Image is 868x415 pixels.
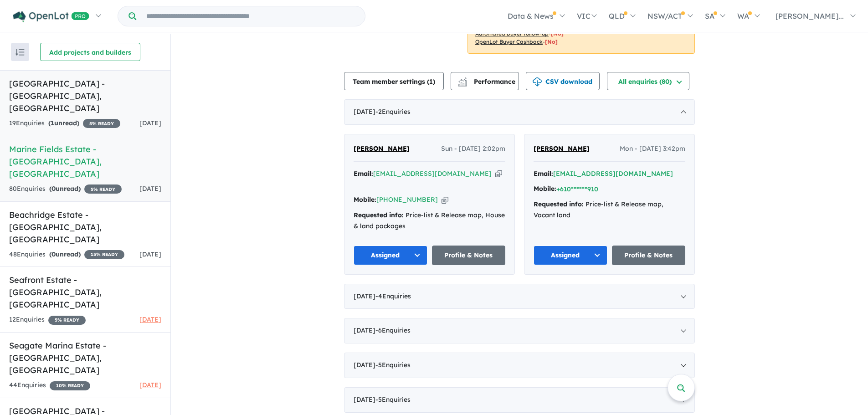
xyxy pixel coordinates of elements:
a: Profile & Notes [612,246,686,265]
img: line-chart.svg [458,77,467,82]
span: [No] [551,30,564,37]
button: All enquiries (80) [607,72,689,90]
strong: ( unread) [49,184,81,193]
button: [EMAIL_ADDRESS][DOMAIN_NAME] [553,169,673,179]
strong: Requested info: [354,211,404,219]
span: 10 % READY [50,381,90,390]
span: [PERSON_NAME] [354,144,410,153]
span: 5 % READY [84,184,122,194]
img: bar-chart.svg [458,80,467,86]
img: download icon [533,77,542,87]
span: [PERSON_NAME]... [776,11,844,20]
img: Openlot PRO Logo White [13,11,89,22]
button: CSV download [526,72,600,90]
span: - 6 Enquir ies [375,326,411,334]
span: Sun - [DATE] 2:02pm [441,143,505,154]
button: Assigned [534,246,607,265]
u: Automated buyer follow-up [475,30,549,37]
span: [DATE] [139,315,161,323]
a: [PERSON_NAME] [354,143,410,154]
div: 80 Enquir ies [9,184,122,195]
span: 0 [51,184,56,193]
button: Copy [442,195,448,205]
div: [DATE] [344,318,695,343]
span: - 2 Enquir ies [375,108,411,116]
a: [EMAIL_ADDRESS][DOMAIN_NAME] [373,169,492,178]
span: 0 [51,250,56,258]
span: 1 [429,77,433,86]
strong: Mobile: [354,195,376,204]
button: Team member settings (1) [344,72,444,90]
span: Mon - [DATE] 3:42pm [620,143,685,154]
div: [DATE] [344,353,695,378]
div: [DATE] [344,387,695,413]
strong: Email: [354,169,373,178]
h5: Beachridge Estate - [GEOGRAPHIC_DATA] , [GEOGRAPHIC_DATA] [9,209,161,246]
span: [DATE] [139,184,161,193]
span: - 4 Enquir ies [375,292,411,300]
span: 1 [51,119,54,127]
div: Price-list & Release map, Vacant land [534,199,685,221]
div: [DATE] [344,284,695,309]
u: OpenLot Buyer Cashback [475,38,543,45]
div: 48 Enquir ies [9,249,124,260]
h5: [GEOGRAPHIC_DATA] - [GEOGRAPHIC_DATA] , [GEOGRAPHIC_DATA] [9,77,161,114]
span: - 5 Enquir ies [375,361,411,369]
input: Try estate name, suburb, builder or developer [138,6,363,26]
button: Add projects and builders [40,43,140,61]
strong: ( unread) [49,250,81,258]
span: [DATE] [139,250,161,258]
button: Copy [495,169,502,179]
a: [PERSON_NAME] [534,143,590,154]
span: [PERSON_NAME] [534,144,590,153]
strong: Email: [534,169,553,178]
span: Performance [459,77,515,86]
strong: ( unread) [48,119,79,127]
img: sort.svg [15,49,25,56]
button: Assigned [354,246,427,265]
div: 44 Enquir ies [9,380,90,391]
span: [DATE] [139,381,161,389]
strong: Requested info: [534,200,584,208]
h5: Seagate Marina Estate - [GEOGRAPHIC_DATA] , [GEOGRAPHIC_DATA] [9,339,161,376]
span: 5 % READY [48,316,86,325]
h5: Marine Fields Estate - [GEOGRAPHIC_DATA] , [GEOGRAPHIC_DATA] [9,143,161,180]
span: 15 % READY [84,250,124,259]
button: Performance [451,72,519,90]
span: [No] [545,38,558,45]
h5: Seafront Estate - [GEOGRAPHIC_DATA] , [GEOGRAPHIC_DATA] [9,274,161,311]
a: [PHONE_NUMBER] [376,195,438,204]
div: 12 Enquir ies [9,314,86,325]
strong: Mobile: [534,184,556,193]
span: - 5 Enquir ies [375,395,411,404]
div: Price-list & Release map, House & land packages [354,210,505,232]
span: [DATE] [139,119,161,127]
a: Profile & Notes [432,246,506,265]
span: 5 % READY [83,119,120,128]
div: 19 Enquir ies [9,118,120,129]
div: [DATE] [344,99,695,125]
